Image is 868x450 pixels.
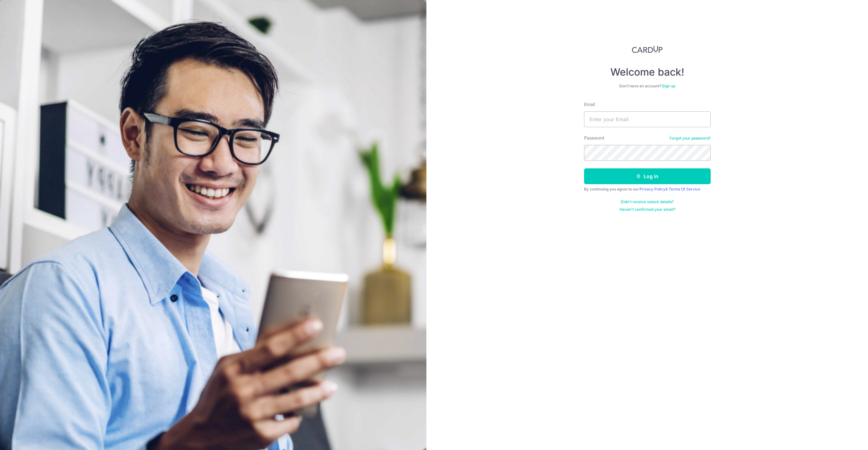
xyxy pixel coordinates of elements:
label: Password [584,135,604,141]
a: Haven't confirmed your email? [620,207,675,212]
a: Sign up [662,84,675,88]
img: CardUp Logo [632,46,663,53]
button: Log in [584,168,711,184]
a: Didn't receive unlock details? [621,199,674,204]
input: Enter your Email [584,111,711,127]
div: Don’t have an account? [584,84,711,89]
div: By continuing you agree to our & [584,187,711,192]
a: Terms Of Service [669,187,700,191]
h4: Welcome back! [584,66,711,78]
a: Privacy Policy [639,187,665,191]
a: Forgot your password? [670,136,711,141]
label: Email [584,101,595,108]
